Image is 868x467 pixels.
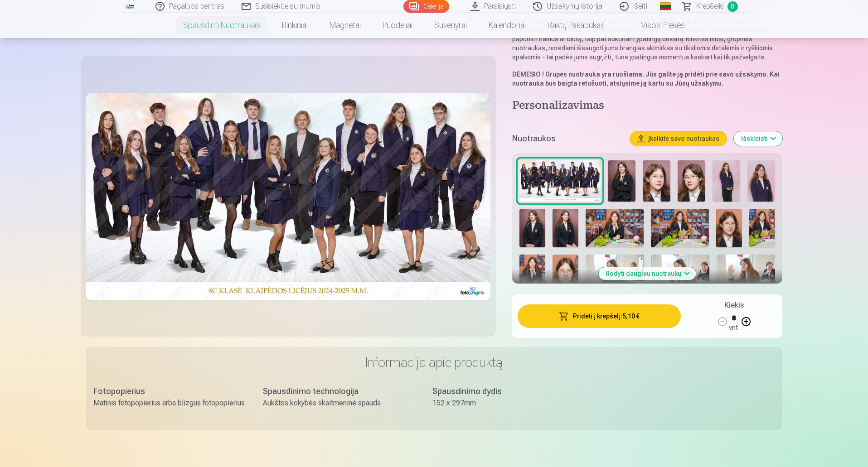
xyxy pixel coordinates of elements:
div: Fotopopierius [93,385,245,398]
a: Spausdinti nuotraukas [172,13,271,38]
button: Įkelkite savo nuotraukas [630,131,727,146]
a: Raktų pakabukas [537,13,616,38]
div: 152 x 297mm [432,398,584,409]
a: Puodeliai [372,13,423,38]
div: Matinis fotopopierius arba blizgus fotopopierius [93,398,245,409]
h3: Informacija apie produktą [93,354,775,371]
button: Pridėti į krepšelį:5,10 € [518,304,680,328]
button: Rodyti daugiau nuotraukų [598,267,696,280]
a: Kalendoriai [478,13,537,38]
span: Krepšelis [696,1,724,12]
div: Spausdinimo technologija [263,385,414,398]
a: Rinkiniai [271,13,319,38]
h5: Nuotraukos [512,132,622,145]
img: /fa5 [125,4,135,9]
strong: Grupės nuotrauka yra ruošiama. Jūs galite ją pridėti prie savo užsakymo. Kai nuotrauka bus baigta... [512,71,780,87]
h5: Kiekis [724,300,744,311]
button: Išskleisti [734,131,782,146]
h4: Personalizavimas [512,99,782,113]
div: Aukštos kokybės skaitmeninė spauda [263,398,414,409]
a: Visos prekės [616,13,696,38]
strong: DĖMESIO ! [512,71,544,78]
span: 0 [727,1,738,12]
a: Magnetai [319,13,372,38]
div: Spausdinimo dydis [432,385,584,398]
a: Suvenyrai [423,13,478,38]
